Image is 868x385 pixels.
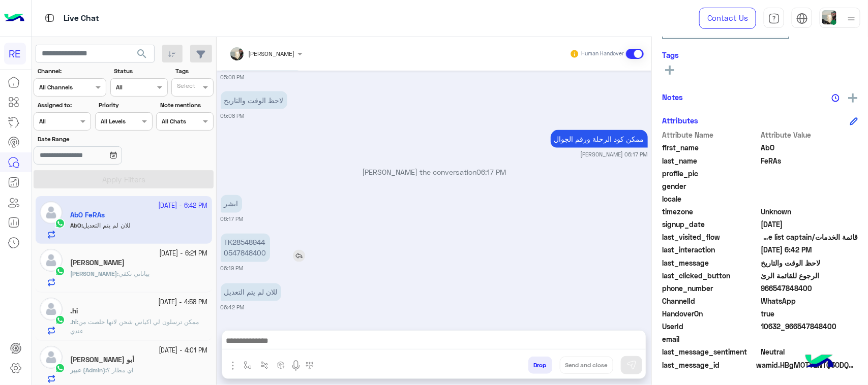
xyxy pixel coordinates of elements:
[221,73,245,81] small: 05:08 PM
[221,265,244,273] small: 06:19 PM
[476,168,506,176] span: 06:17 PM
[40,298,63,320] img: defaultAdmin.png
[761,296,858,306] span: 2
[662,194,759,204] span: locale
[761,130,858,140] span: Attribute Value
[118,270,149,277] span: بياناتي تكفي
[221,167,648,177] p: [PERSON_NAME] the conversation
[822,10,836,24] img: userImage
[761,232,858,242] span: قائمة الخدمات/service list captain
[40,249,63,272] img: defaultAdmin.png
[761,321,858,332] span: 10632_966547848400
[662,308,759,319] span: HandoverOn
[662,232,759,242] span: last_visited_flow
[699,8,756,29] a: Contact Us
[528,357,552,374] button: Drop
[43,12,56,24] img: tab
[70,259,125,267] h5: ناصر الحربي
[64,12,99,25] p: Live Chat
[662,155,759,166] span: last_name
[761,181,858,191] span: null
[761,194,858,204] span: null
[175,81,195,93] div: Select
[761,334,858,344] span: null
[70,307,78,315] h5: .hi
[764,8,784,29] a: tab
[221,283,281,301] p: 10/10/2025, 6:42 PM
[662,334,759,344] span: email
[662,346,759,357] span: last_message_sentiment
[107,366,133,374] span: اي مطار ؟
[240,357,256,373] button: select flow
[662,296,759,306] span: ChannelId
[55,363,65,373] img: WhatsApp
[662,283,759,294] span: phone_number
[796,13,808,24] img: tab
[662,244,759,255] span: last_interaction
[227,360,239,372] img: send attachment
[662,270,759,281] span: last_clicked_button
[761,270,858,281] span: الرجوع للقائمة الرئ
[761,346,858,357] span: 0
[662,181,759,191] span: gender
[221,304,245,312] small: 06:42 PM
[38,101,90,110] label: Assigned to:
[306,362,314,370] img: make a call
[662,50,858,59] h6: Tags
[761,283,858,294] span: 966547848400
[114,67,166,76] label: Status
[662,168,759,179] span: profile_pic
[831,94,840,102] img: notes
[662,142,759,153] span: first_name
[249,50,295,57] span: [PERSON_NAME]
[256,357,273,373] button: Trigger scenario
[221,234,270,262] p: 10/10/2025, 6:19 PM
[55,315,65,325] img: WhatsApp
[70,270,118,277] b: :
[581,50,624,58] small: Human Handover
[293,250,305,262] img: reply
[662,206,759,217] span: timezone
[761,206,858,217] span: Unknown
[99,101,151,110] label: Priority
[70,366,107,374] b: :
[55,266,65,276] img: WhatsApp
[662,130,759,140] span: Attribute Name
[136,48,148,60] span: search
[662,92,683,102] h6: Notes
[260,361,268,369] img: Trigger scenario
[159,346,208,356] small: [DATE] - 4:01 PM
[221,112,245,120] small: 05:08 PM
[761,244,858,255] span: 2025-10-10T15:42:25.4433683Z
[175,67,213,76] label: Tags
[761,219,858,230] span: 2024-10-03T04:48:58.41Z
[761,308,858,319] span: true
[70,356,134,364] h5: أبو البراء للتجارة
[4,43,26,65] div: RE
[70,366,105,374] span: عبير (Admin)
[40,346,63,369] img: defaultAdmin.png
[34,170,214,188] button: Apply Filters
[244,361,252,369] img: select flow
[761,258,858,268] span: لاحظ الوقت والتاريخ
[845,12,858,25] img: profile
[70,270,117,277] span: [PERSON_NAME]
[70,318,199,335] span: ممكن ترسلون لي اكياس شحن لانها خلصت من عندي
[626,360,637,370] img: send message
[560,357,613,374] button: Send and close
[581,150,648,158] small: [PERSON_NAME] 06:17 PM
[662,321,759,332] span: UserId
[159,298,208,307] small: [DATE] - 4:58 PM
[38,135,152,144] label: Date Range
[662,116,698,125] h6: Attributes
[160,101,213,110] label: Note mentions
[662,360,754,370] span: last_message_id
[70,318,77,326] span: .hi
[756,360,858,370] span: wamid.HBgMOTY2NTQ3ODQ4NDAwFQIAEhgUM0FBRUZFODBDMDdFREE2Nzg0MjMA
[221,215,244,223] small: 06:17 PM
[221,91,287,109] p: 10/10/2025, 5:08 PM
[848,93,857,103] img: add
[130,45,155,67] button: search
[768,13,780,24] img: tab
[662,219,759,230] span: signup_date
